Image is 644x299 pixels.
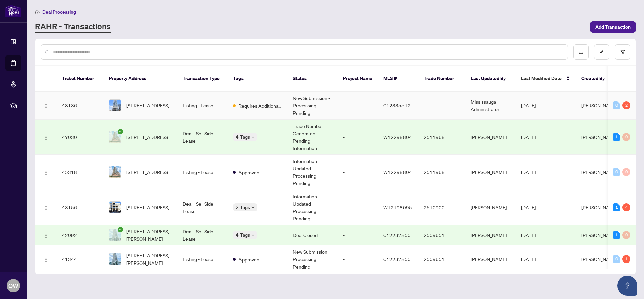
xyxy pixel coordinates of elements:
[57,120,104,155] td: 47030
[620,50,625,54] span: filter
[465,245,516,273] td: [PERSON_NAME]
[126,168,169,176] span: [STREET_ADDRESS]
[418,66,465,92] th: Trade Number
[41,132,51,142] button: Logo
[287,120,338,155] td: Trade Number Generated - Pending Information
[338,92,378,120] td: -
[43,135,49,140] img: Logo
[177,120,228,155] td: Deal - Sell Side Lease
[378,66,418,92] th: MLS #
[251,206,255,209] span: down
[109,253,121,265] img: thumbnail-img
[177,245,228,273] td: Listing - Lease
[465,92,516,120] td: Mississauga Administrator
[109,202,121,213] img: thumbnail-img
[521,169,536,175] span: [DATE]
[236,133,250,141] span: 4 Tags
[177,66,228,92] th: Transaction Type
[238,256,259,263] span: Approved
[43,257,49,263] img: Logo
[126,252,172,267] span: [STREET_ADDRESS][PERSON_NAME]
[465,66,516,92] th: Last Updated By
[521,134,536,140] span: [DATE]
[594,44,609,60] button: edit
[41,167,51,177] button: Logo
[236,231,250,239] span: 4 Tags
[43,103,49,109] img: Logo
[613,168,620,176] div: 0
[581,134,618,140] span: [PERSON_NAME]
[287,66,338,92] th: Status
[41,254,51,265] button: Logo
[581,256,618,262] span: [PERSON_NAME]
[581,169,618,175] span: [PERSON_NAME]
[287,190,338,225] td: Information Updated - Processing Pending
[622,168,630,176] div: 0
[579,50,583,54] span: download
[622,101,630,109] div: 2
[338,120,378,155] td: -
[57,225,104,245] td: 42092
[236,203,250,211] span: 2 Tags
[41,230,51,240] button: Logo
[109,166,121,178] img: thumbnail-img
[465,155,516,190] td: [PERSON_NAME]
[287,155,338,190] td: Information Updated - Processing Pending
[177,92,228,120] td: Listing - Lease
[383,256,411,262] span: C12237850
[622,133,630,141] div: 0
[383,134,412,140] span: W12298804
[595,22,631,32] span: Add Transaction
[41,100,51,111] button: Logo
[126,228,172,242] span: [STREET_ADDRESS][PERSON_NAME]
[177,155,228,190] td: Listing - Lease
[613,203,620,211] div: 1
[5,5,21,17] img: logo
[126,102,169,109] span: [STREET_ADDRESS]
[8,281,18,290] span: QW
[521,75,562,82] span: Last Modified Date
[338,245,378,273] td: -
[599,50,604,54] span: edit
[338,66,378,92] th: Project Name
[43,170,49,175] img: Logo
[57,190,104,225] td: 43156
[57,92,104,120] td: 48136
[43,233,49,238] img: Logo
[35,10,40,14] span: home
[573,44,589,60] button: download
[521,232,536,238] span: [DATE]
[615,44,630,60] button: filter
[418,190,465,225] td: 2510900
[287,225,338,245] td: Deal Closed
[126,204,169,211] span: [STREET_ADDRESS]
[622,255,630,263] div: 1
[622,203,630,211] div: 4
[177,225,228,245] td: Deal - Sell Side Lease
[338,225,378,245] td: -
[35,21,111,33] a: RAHR - Transactions
[465,190,516,225] td: [PERSON_NAME]
[383,204,412,210] span: W12198095
[418,225,465,245] td: 2509651
[383,232,411,238] span: C12237850
[104,66,177,92] th: Property Address
[118,129,123,134] span: check-circle
[581,102,618,108] span: [PERSON_NAME]
[287,92,338,120] td: New Submission - Processing Pending
[465,120,516,155] td: [PERSON_NAME]
[613,101,620,109] div: 0
[383,102,411,108] span: C12335512
[521,256,536,262] span: [DATE]
[418,92,465,120] td: -
[118,227,123,232] span: check-circle
[338,155,378,190] td: -
[418,120,465,155] td: 2511968
[43,205,49,211] img: Logo
[228,66,287,92] th: Tags
[613,255,620,263] div: 0
[177,190,228,225] td: Deal - Sell Side Lease
[238,169,259,176] span: Approved
[383,169,412,175] span: W12298804
[581,204,618,210] span: [PERSON_NAME]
